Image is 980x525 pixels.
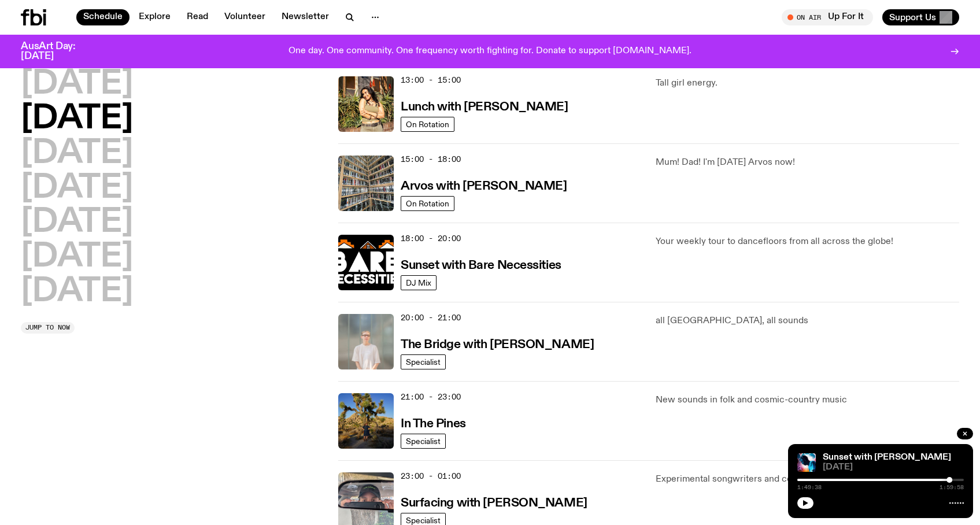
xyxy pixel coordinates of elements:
[406,516,441,524] span: Specialist
[401,391,461,402] span: 21:00 - 23:00
[25,324,70,331] span: Jump to now
[797,453,816,472] img: Simon Caldwell stands side on, looking downwards. He has headphones on. Behind him is a brightly ...
[132,9,177,25] a: Explore
[401,275,437,290] a: DJ Mix
[401,418,466,430] h3: In The Pines
[656,76,959,90] p: Tall girl energy.
[401,233,461,244] span: 18:00 - 20:00
[401,337,594,351] a: The Bridge with [PERSON_NAME]
[406,120,449,128] span: On Rotation
[21,172,133,205] button: [DATE]
[401,117,454,132] a: On Rotation
[21,206,133,239] button: [DATE]
[797,485,822,490] span: 1:49:38
[401,196,454,211] a: On Rotation
[782,9,873,25] button: On AirUp For It
[656,235,959,249] p: Your weekly tour to dancefloors from all across the globe!
[401,497,587,509] h3: Surfacing with [PERSON_NAME]
[338,393,394,449] img: Johanna stands in the middle distance amongst a desert scene with large cacti and trees. She is w...
[406,199,449,208] span: On Rotation
[21,42,95,61] h3: AusArt Day: [DATE]
[401,339,594,351] h3: The Bridge with [PERSON_NAME]
[406,437,441,445] span: Specialist
[401,154,461,165] span: 15:00 - 18:00
[656,156,959,169] p: Mum! Dad! I'm [DATE] Arvos now!
[401,260,561,272] h3: Sunset with Bare Necessities
[338,76,394,132] img: Tanya is standing in front of plants and a brick fence on a sunny day. She is looking to the left...
[401,354,446,369] a: Specialist
[338,156,394,211] img: A corner shot of the fbi music library
[823,463,964,472] span: [DATE]
[21,241,133,273] button: [DATE]
[940,485,964,490] span: 1:59:58
[401,178,567,193] a: Arvos with [PERSON_NAME]
[401,434,446,449] a: Specialist
[401,471,461,482] span: 23:00 - 01:00
[21,322,75,334] button: Jump to now
[401,312,461,323] span: 20:00 - 21:00
[21,276,133,308] button: [DATE]
[406,278,431,287] span: DJ Mix
[21,103,133,135] button: [DATE]
[401,75,461,86] span: 13:00 - 15:00
[401,101,568,113] h3: Lunch with [PERSON_NAME]
[338,235,394,290] img: Bare Necessities
[823,453,951,462] a: Sunset with [PERSON_NAME]
[401,99,568,113] a: Lunch with [PERSON_NAME]
[21,138,133,170] button: [DATE]
[275,9,336,25] a: Newsletter
[21,68,133,101] button: [DATE]
[656,393,959,407] p: New sounds in folk and cosmic-country music
[406,357,441,366] span: Specialist
[401,257,561,272] a: Sunset with Bare Necessities
[289,46,691,57] p: One day. One community. One frequency worth fighting for. Donate to support [DOMAIN_NAME].
[882,9,959,25] button: Support Us
[76,9,130,25] a: Schedule
[401,416,466,430] a: In The Pines
[889,12,936,23] span: Support Us
[338,314,394,369] img: Mara stands in front of a frosted glass wall wearing a cream coloured t-shirt and black glasses. ...
[656,472,959,486] p: Experimental songwriters and composers + much in-between
[217,9,272,25] a: Volunteer
[180,9,215,25] a: Read
[401,180,567,193] h3: Arvos with [PERSON_NAME]
[656,314,959,328] p: all [GEOGRAPHIC_DATA], all sounds
[401,495,587,509] a: Surfacing with [PERSON_NAME]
